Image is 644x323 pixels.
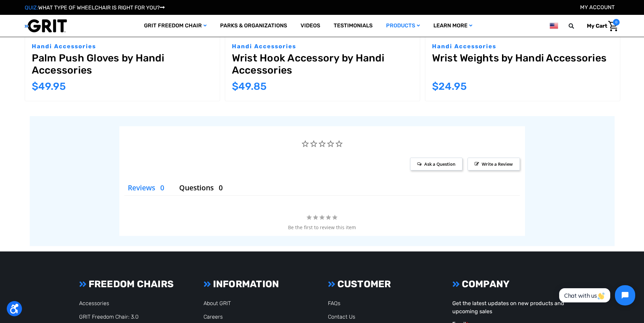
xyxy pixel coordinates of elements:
[452,299,565,316] p: Get the latest updates on new products and upcoming sales
[432,52,613,76] a: Wrist Weights by Handi Accessories,$24.95
[608,21,618,31] img: Cart
[124,181,169,195] li: Reviews
[572,19,582,33] input: Search
[294,15,327,37] a: Videos
[25,4,165,11] a: QUIZ:WHAT TYPE OF WHEELCHAIR IS RIGHT FOR YOU?
[379,15,427,37] a: Products
[232,52,413,76] a: Wrist Hook Accessory by Handi Accessories,$49.85
[550,22,558,30] img: us.png
[582,19,620,33] a: Cart with 0 items
[25,4,38,11] span: QUIZ:
[213,15,294,37] a: Parks & Organizations
[232,42,413,51] p: Handi Accessories
[204,314,223,320] a: Careers
[468,158,520,170] span: Write a Review
[79,278,191,290] h3: FREEDOM CHAIRS
[176,181,228,195] li: Questions
[452,278,565,290] h3: COMPANY
[137,15,213,37] a: GRIT Freedom Chair
[204,278,316,290] h3: INFORMATION
[79,314,139,320] a: GRIT Freedom Chair: 3.0
[328,314,355,320] a: Contact Us
[25,19,67,33] img: GRIT All-Terrain Wheelchair and Mobility Equipment
[427,15,479,37] a: Learn More
[432,42,613,51] p: Handi Accessories
[124,224,520,231] div: Be the first to review this item
[327,15,379,37] a: Testimonials
[32,80,66,92] span: $49.95
[32,52,213,76] a: Palm Push Gloves by Handi Accessories,$49.95
[79,300,109,306] a: Accessories
[232,80,267,92] span: $49.85
[587,23,607,29] span: My Cart
[328,278,440,290] h3: CUSTOMER
[410,158,462,170] span: Ask a Question
[204,300,231,306] a: About GRIT
[32,42,213,51] p: Handi Accessories
[552,279,641,311] iframe: Tidio Chat
[580,4,615,10] a: Account
[328,300,340,306] a: FAQs
[432,80,467,92] span: $24.95
[613,19,620,26] span: 0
